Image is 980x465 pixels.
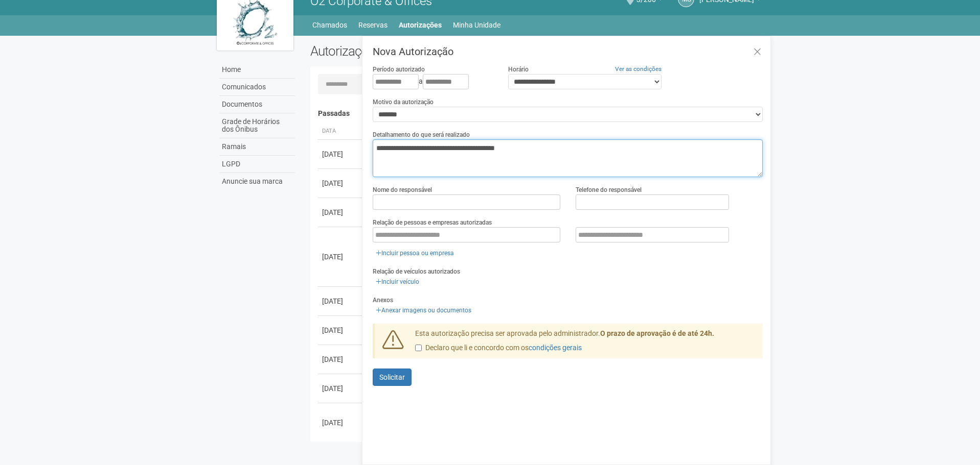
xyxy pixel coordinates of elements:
[322,178,360,188] div: [DATE]
[373,46,763,57] h3: Nova Autorização
[415,345,422,351] input: Declaro que li e concordo com oscondições gerais
[358,18,388,32] a: Reservas
[219,79,295,96] a: Comunicados
[415,343,582,353] label: Declaro que li e concordo com os
[407,329,763,358] div: Esta autorização precisa ser aprovada pelo administrador.
[219,61,295,79] a: Home
[219,96,295,113] a: Documentos
[373,296,393,305] label: Anexos
[322,418,360,428] div: [DATE]
[318,123,364,140] th: Data
[322,252,360,262] div: [DATE]
[373,267,460,276] label: Relação de veículos autorizados
[373,74,492,89] div: a
[529,344,582,352] a: condições gerais
[312,18,347,32] a: Chamados
[219,138,295,156] a: Ramais
[373,130,470,139] label: Detalhamento do que será realizado
[379,373,405,381] span: Solicitar
[373,185,432,194] label: Nome do responsável
[576,185,642,194] label: Telefone do responsável
[322,383,360,394] div: [DATE]
[322,149,360,159] div: [DATE]
[373,369,412,386] button: Solicitar
[373,305,474,316] a: Anexar imagens ou documentos
[322,207,360,217] div: [DATE]
[373,97,434,107] label: Motivo da autorização
[453,18,500,32] a: Minha Unidade
[322,296,360,306] div: [DATE]
[615,65,662,72] a: Ver as condições
[219,173,295,190] a: Anuncie sua marca
[399,18,442,32] a: Autorizações
[373,248,457,259] a: Incluir pessoa ou empresa
[322,325,360,335] div: [DATE]
[373,218,492,227] label: Relação de pessoas e empresas autorizadas
[600,329,714,337] strong: O prazo de aprovação é de até 24h.
[310,43,529,59] h2: Autorizações
[373,276,422,287] a: Incluir veículo
[219,156,295,173] a: LGPD
[219,113,295,138] a: Grade de Horários dos Ônibus
[322,354,360,364] div: [DATE]
[373,65,425,74] label: Período autorizado
[318,110,756,117] h4: Passadas
[508,65,529,74] label: Horário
